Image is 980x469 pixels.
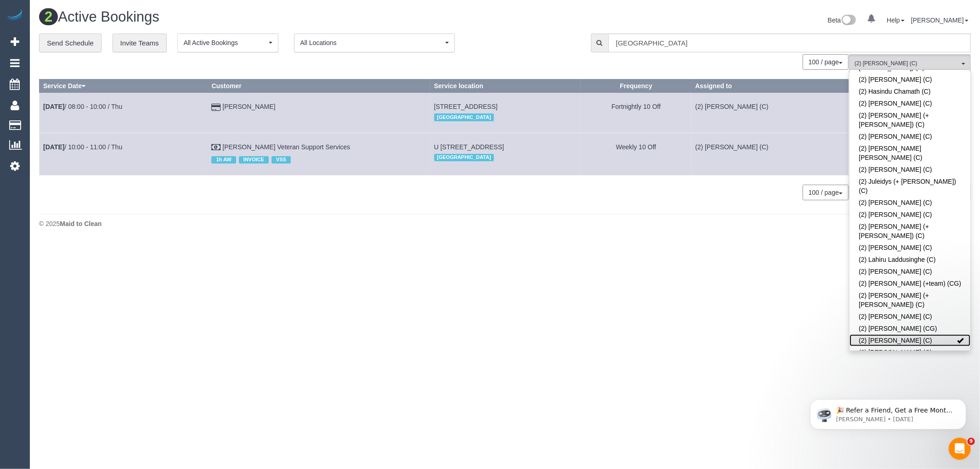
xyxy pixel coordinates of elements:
[850,220,970,242] a: (2) [PERSON_NAME] (+ [PERSON_NAME]) (C)
[434,111,577,123] div: Location
[183,38,266,47] span: All Active Bookings
[691,93,849,133] td: Assigned to
[39,8,58,25] span: 2
[581,93,691,133] td: Frequency
[6,9,24,22] img: Automaid Logo
[60,220,102,227] strong: Maid to Clean
[294,34,455,52] button: All Locations
[208,93,430,133] td: Customer
[887,17,905,24] a: Help
[608,34,971,52] input: Enter the first 3 letters of the name to search
[949,438,971,460] iframe: Intercom live chat
[208,79,430,93] th: Customer
[434,152,577,164] div: Location
[40,27,157,125] span: 🎉 Refer a Friend, Get a Free Month! 🎉 Love Automaid? Share the love! When you refer a friend who ...
[40,79,208,93] th: Service Date
[850,289,970,311] a: (2) [PERSON_NAME] (+ [PERSON_NAME]) (C)
[434,154,494,161] span: [GEOGRAPHIC_DATA]
[272,156,291,164] span: VSS
[850,109,970,130] a: (2) [PERSON_NAME] (+ [PERSON_NAME]) (C)
[222,103,275,110] a: [PERSON_NAME]
[803,185,849,200] nav: Pagination navigation
[691,79,849,93] th: Assigned to
[850,130,970,142] a: (2) [PERSON_NAME] (C)
[40,133,208,175] td: Schedule date
[850,242,970,254] a: (2) [PERSON_NAME] (C)
[208,133,430,175] td: Customer
[430,79,581,93] th: Service location
[211,144,221,151] i: Check Payment
[850,85,970,97] a: (2) Hasindu Chamath (C)
[434,113,494,121] span: [GEOGRAPHIC_DATA]
[39,219,971,228] div: © 2025
[850,322,970,334] a: (2) [PERSON_NAME] (CG)
[850,142,970,164] a: (2) [PERSON_NAME] [PERSON_NAME] (C)
[434,143,504,151] span: U [STREET_ADDRESS]
[968,438,975,445] span: 9
[43,143,122,151] a: [DATE]/ 10:00 - 11:00 / Thu
[850,209,970,220] a: (2) [PERSON_NAME] (C)
[911,17,969,24] a: [PERSON_NAME]
[113,34,167,53] a: Invite Teams
[40,93,208,133] td: Schedule date
[43,143,64,151] b: [DATE]
[849,54,971,73] button: (2) [PERSON_NAME] (C)
[177,34,278,52] button: All Active Bookings
[430,93,581,133] td: Service location
[850,334,970,346] a: (2) [PERSON_NAME] (C)
[239,156,269,164] span: INVOICE
[691,133,849,175] td: Assigned to
[855,60,959,68] span: (2) [PERSON_NAME] (C)
[796,380,980,444] iframe: Intercom notifications message
[43,103,122,110] a: [DATE]/ 08:00 - 10:00 / Thu
[43,103,64,110] b: [DATE]
[211,156,236,164] span: 1h AW
[850,175,970,197] a: (2) Juleidys (+ [PERSON_NAME]) (C)
[803,54,849,70] button: 100 / page
[40,35,159,44] p: Message from Ellie, sent 3d ago
[849,54,971,68] ol: All Teams
[581,79,691,93] th: Frequency
[850,346,970,358] a: (2) [PERSON_NAME] (C)
[222,143,350,151] a: [PERSON_NAME] Veteran Support Services
[850,254,970,266] a: (2) Lahiru Laddusinghe (C)
[850,266,970,277] a: (2) [PERSON_NAME] (C)
[850,73,970,85] a: (2) [PERSON_NAME] (C)
[39,34,102,53] a: Send Schedule
[803,54,849,70] nav: Pagination navigation
[828,17,856,24] a: Beta
[850,164,970,175] a: (2) [PERSON_NAME] (C)
[841,15,856,27] img: New interface
[211,104,221,111] i: Credit Card Payment
[430,133,581,175] td: Service location
[850,197,970,209] a: (2) [PERSON_NAME] (C)
[39,9,498,25] h1: Active Bookings
[300,38,443,47] span: All Locations
[850,97,970,109] a: (2) [PERSON_NAME] (C)
[850,311,970,322] a: (2) [PERSON_NAME] (C)
[434,103,498,110] span: [STREET_ADDRESS]
[581,133,691,175] td: Frequency
[803,185,849,200] button: 100 / page
[850,277,970,289] a: (2) [PERSON_NAME] (+team) (CG)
